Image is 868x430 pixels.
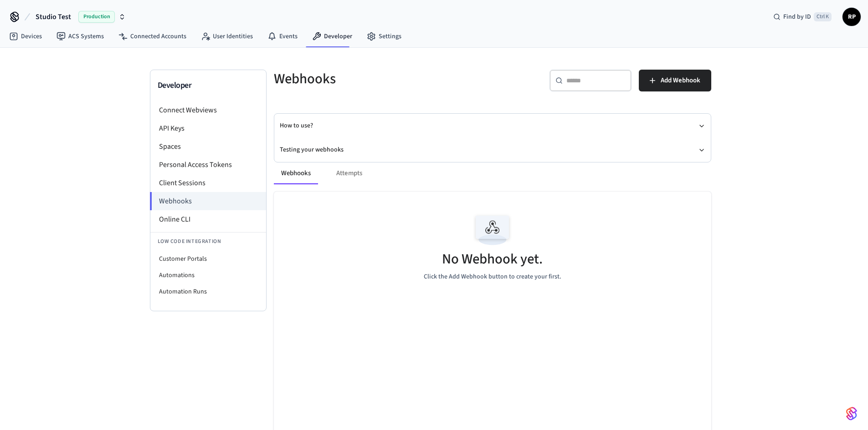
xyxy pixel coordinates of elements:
img: SeamLogoGradient.69752ec5.svg [846,406,857,421]
button: RP [842,8,861,26]
div: ant example [274,162,711,184]
a: Devices [2,28,49,45]
li: Automations [150,267,266,283]
span: Studio Test [36,11,71,22]
div: Find by IDCtrl K [766,9,839,25]
li: Automation Runs [150,283,266,300]
button: Add Webhook [639,70,711,91]
img: Webhook Empty State [472,210,513,251]
li: API Keys [150,119,266,137]
button: How to use? [280,114,705,138]
a: Connected Accounts [111,28,194,45]
a: ACS Systems [49,28,111,45]
li: Personal Access Tokens [150,156,266,174]
button: Testing your webhooks [280,138,705,162]
span: Ctrl K [814,12,832,21]
li: Connect Webviews [150,101,266,119]
li: Customer Portals [150,251,266,267]
h5: Webhooks [274,70,487,88]
p: Click the Add Webhook button to create your first. [424,272,561,282]
h3: Developer [158,79,259,92]
li: Spaces [150,137,266,156]
li: Online CLI [150,210,266,228]
li: Client Sessions [150,174,266,192]
span: Add Webhook [661,75,700,86]
a: User Identities [194,28,260,45]
li: Low Code Integration [150,232,266,251]
a: Settings [360,28,409,45]
a: Developer [305,28,360,45]
span: Production [78,11,115,23]
li: Webhooks [150,192,266,210]
h5: No Webhook yet. [442,250,543,268]
a: Events [260,28,305,45]
span: Find by ID [783,12,811,21]
span: RP [843,9,860,25]
button: Webhooks [274,162,318,184]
